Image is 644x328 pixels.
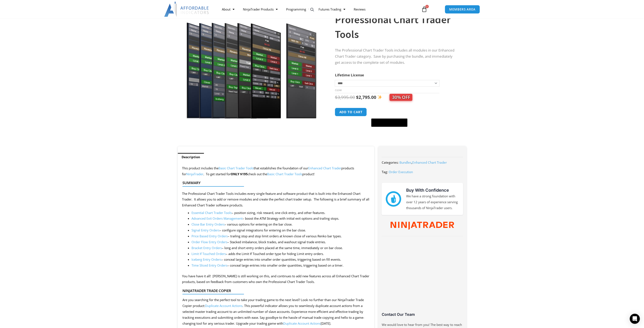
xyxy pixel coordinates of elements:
[231,172,248,176] strong: ONLY $195
[182,273,370,285] p: You have have it all! [PERSON_NAME] is still working on this, and continues to add new features a...
[182,297,366,326] div: Are you searching for the perfect tool to take your trading game to the next level? Look no furth...
[191,246,222,250] a: Bracket Entry Orders
[415,3,434,15] a: 0
[182,165,370,177] p: This product includes the that establishes the foundation of our products for . To get started for
[425,5,429,8] span: 0
[335,108,367,116] button: Add to cart
[217,4,416,14] nav: Menu
[382,312,463,317] h3: Contact Our Team
[356,94,358,100] span: $
[184,3,319,119] img: ProfessionalToolsBundlePage
[445,5,480,14] a: MEMBERS AREA
[382,170,388,174] span: Tag:
[386,191,401,206] img: mark thumbs good 43913 | Affordable Indicators – NinjaTrader
[630,314,640,324] div: Open Intercom Messenger
[308,166,341,170] a: Enhanced Chart Trader
[238,4,282,14] a: NinjaTrader Products
[191,239,370,245] li: – Stacked imbalance, block trades, and washout signal trade entries.
[391,222,454,230] img: NinjaTrader Wordmark color RGB | Affordable Indicators – NinjaTrader
[191,211,232,215] a: Essential Chart Trader Tools
[164,2,209,17] img: LogoAI | Affordable Indicators – NinjaTrader
[217,4,238,14] a: About
[335,47,458,66] p: The Professional Chart Trader Tools includes all modules in our Enhanced Chart Trader category. S...
[314,4,349,14] a: Futures Trading
[191,257,221,262] a: Iceberg Entry Orders
[371,118,407,127] button: Buy with GPay
[335,94,355,100] bdi: 3,995.00
[191,227,370,233] li: – configure signal integrations for entering on the bar close.
[191,216,242,220] a: Advanced Exit Orders Management
[182,191,370,208] p: The Professional Chart Trader Tools includes every single feature and software product that is bu...
[191,240,227,244] a: Order Flow Entry Orders
[205,304,242,308] a: Duplicate Account Actions
[191,216,370,222] li: – boost the ATM Strategy with initial exit options and trailing stops.
[390,94,412,101] span: 30% OFF
[399,160,411,165] a: Bundles
[191,228,220,232] a: Signal Entry Orders
[335,73,364,77] label: Lifetime License
[267,172,302,176] a: Basic Chart Trader Tools
[412,160,447,165] a: Enhanced Chart Trader
[356,94,376,100] bdi: 2,795.00
[191,263,227,267] a: Time Sliced Entry Orders
[283,321,321,325] a: Duplicate Account Actions
[406,187,459,193] h3: Buy With Confidence
[218,166,254,170] a: Basic Chart Trader Tools
[191,210,370,216] li: – position sizing, risk reward, one click entry, and other features.
[382,242,463,315] iframe: Customer reviews powered by Trustpilot
[335,89,341,92] a: Clear options
[399,160,447,165] span: ,
[335,12,458,42] h1: Professional Chart Trader Tools
[378,95,382,99] img: ✨
[282,4,314,14] a: Programming
[406,193,459,211] p: We have a strong foundation with over 12 years of experience serving thousands of NinjaTrader users.
[186,172,203,176] a: NinjaTrader
[191,245,370,251] li: – long and short entry orders placed at the same time, immediately or on bar close.
[370,107,408,117] iframe: Secure express checkout frame
[182,181,366,185] h4: Summary
[191,234,228,238] a: Price Based Entry Orders
[349,4,370,14] a: Reviews
[182,289,366,293] h4: NinjaTrader Trade Copier
[248,172,315,176] span: check out the product!
[191,263,370,268] li: – conceal large entries into smaller order quantities, triggering based on a timer.
[335,94,337,100] span: $
[191,257,370,263] li: – conceal large entries into smaller order quantities, triggering based on fill events.
[191,222,370,227] li: – various options for entering on the bar close.
[335,130,458,133] iframe: PayPal Message 1
[191,222,225,226] a: Close Bar Entry Orders
[191,252,226,256] a: Limit If Touched Orders
[308,6,316,13] a: View full-screen image gallery
[178,153,204,161] a: Description
[388,170,413,174] a: Order Execution
[449,8,475,11] span: MEMBERS AREA
[191,233,370,239] li: – trailing stop and stop limit orders at known close of various Renko bar types.
[382,160,398,165] span: Categories:
[191,251,370,257] li: – adds the Limit If Touched order type for hiding Limit entry orders.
